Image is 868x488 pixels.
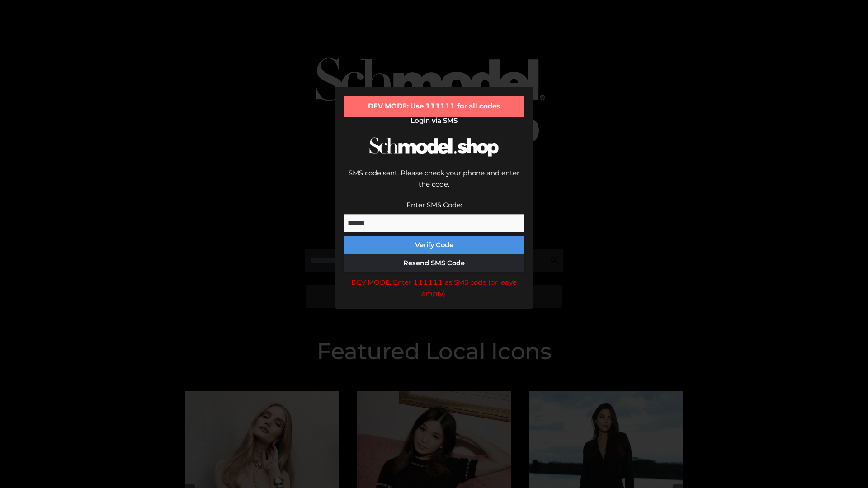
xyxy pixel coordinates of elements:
img: Schmodel Logo [366,129,502,165]
button: Verify Code [344,236,524,254]
div: DEV MODE: Use 111111 for all codes [344,96,524,117]
button: Resend SMS Code [344,254,524,272]
div: SMS code sent. Please check your phone and enter the code. [344,167,524,199]
label: Enter SMS Code: [406,201,462,209]
h2: Login via SMS [344,117,524,125]
div: DEV MODE: Enter 111111 as SMS code (or leave empty). [344,277,524,300]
